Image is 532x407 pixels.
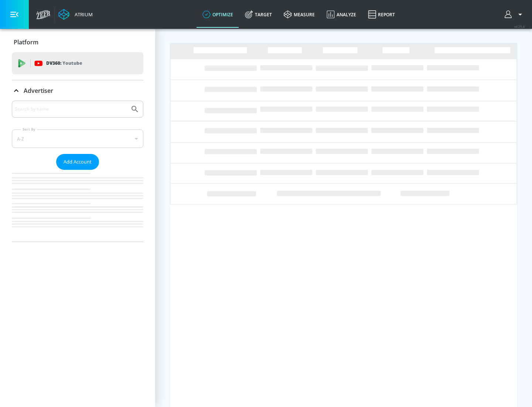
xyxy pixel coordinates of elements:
a: optimize [197,1,239,28]
div: Atrium [72,11,93,18]
button: Add Account [56,154,99,170]
p: Advertiser [24,87,53,95]
a: Atrium [58,9,93,20]
label: Sort By [21,127,37,132]
input: Search by name [15,104,127,114]
div: DV360: Youtube [12,52,143,74]
p: Youtube [62,59,82,67]
div: Platform [12,32,143,53]
a: Target [239,1,278,28]
a: Analyze [321,1,362,28]
div: Advertiser [12,80,143,101]
div: A-Z [12,129,143,148]
p: DV360: [46,59,82,67]
span: v 4.25.4 [514,24,525,28]
nav: list of Advertiser [12,170,143,242]
div: Advertiser [12,101,143,242]
p: Platform [14,38,38,46]
a: Report [362,1,401,28]
a: measure [278,1,321,28]
span: Add Account [64,158,92,166]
